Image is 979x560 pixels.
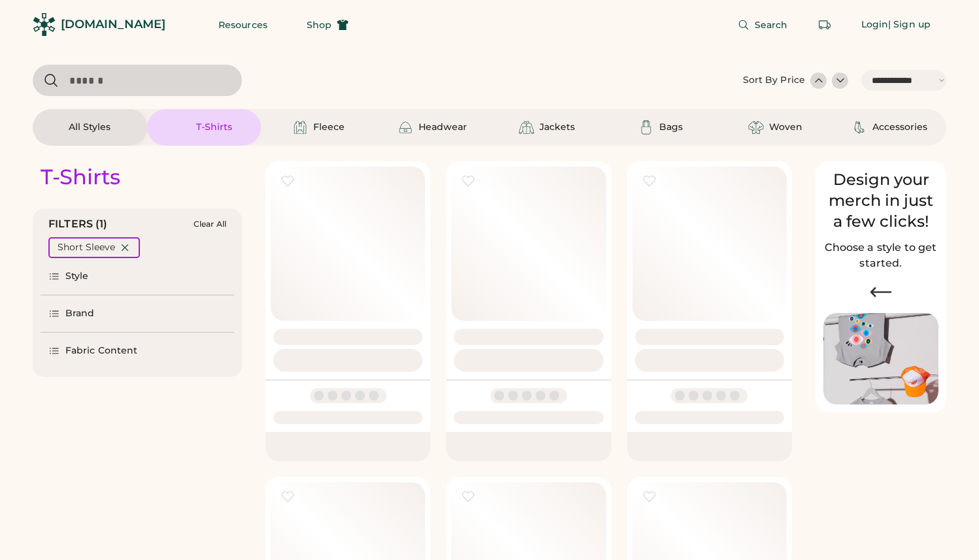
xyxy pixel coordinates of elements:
img: Rendered Logo - Screens [33,13,56,36]
div: Login [861,18,889,31]
img: T-Shirts Icon [175,120,191,135]
div: Fabric Content [65,344,137,357]
div: T-Shirts [196,121,232,134]
button: Resources [203,12,283,38]
img: Accessories Icon [851,120,867,135]
span: Shop [307,20,332,29]
h2: Choose a style to get started. [823,240,938,271]
div: FILTERS (1) [48,216,108,232]
img: Image of Lisa Congdon Eye Print on T-Shirt and Hat [823,313,938,405]
img: Fleece Icon [292,120,308,135]
button: Shop [291,12,364,38]
div: Brand [65,307,95,320]
img: Bags Icon [638,120,654,135]
div: [DOMAIN_NAME] [61,16,165,33]
div: T-Shirts [41,164,120,190]
button: Retrieve an order [812,12,838,38]
div: Clear All [194,220,226,229]
div: Jackets [540,121,575,134]
div: Headwear [419,121,467,134]
div: Bags [659,121,683,134]
div: All Styles [69,121,111,134]
div: Sort By Price [743,74,805,87]
button: Search [722,12,804,38]
div: | Sign up [888,18,931,31]
div: Design your merch in just a few clicks! [823,169,938,232]
div: Short Sleeve [58,241,115,254]
span: Search [755,20,788,29]
div: Fleece [313,121,345,134]
img: Jackets Icon [519,120,534,135]
img: Headwear Icon [398,120,413,135]
div: Style [65,270,89,283]
div: Accessories [872,121,927,134]
img: Woven Icon [748,120,764,135]
div: Woven [769,121,802,134]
